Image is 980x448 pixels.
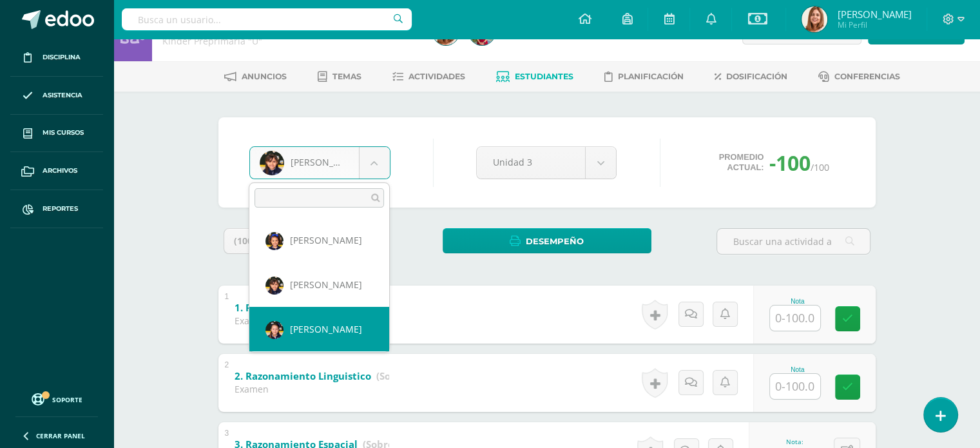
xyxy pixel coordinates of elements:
[290,234,362,246] span: [PERSON_NAME]
[265,321,283,339] img: 99d3326061b03397bc7ebb969b9d2df2.png
[265,232,283,250] img: 0bafbf9ba8ab5d02818f1951baced29d.png
[290,278,362,291] span: [PERSON_NAME]
[290,323,362,335] span: [PERSON_NAME]
[265,277,283,295] img: 3428fc4810c32bc535c086f490191f43.png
